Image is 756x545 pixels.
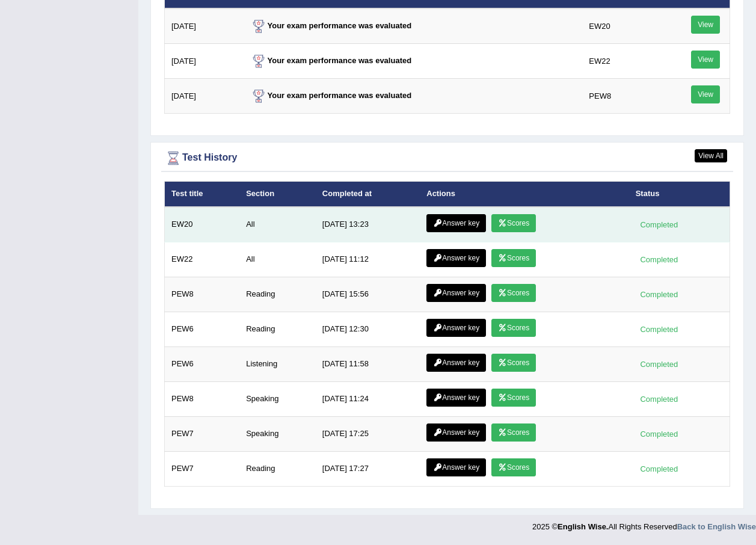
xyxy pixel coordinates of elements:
strong: English Wise. [558,522,608,531]
td: [DATE] 11:58 [316,346,420,381]
td: EW22 [582,44,657,79]
td: [DATE] 11:12 [316,242,420,277]
td: PEW7 [165,451,240,486]
td: Speaking [239,416,316,451]
div: Completed [636,463,683,475]
td: [DATE] 13:23 [316,207,420,242]
div: Completed [636,323,683,336]
a: Answer key [426,389,486,407]
td: All [239,242,316,277]
a: Answer key [426,284,486,302]
td: PEW6 [165,346,240,381]
td: Reading [239,277,316,312]
a: Answer key [426,319,486,337]
a: Answer key [426,214,486,232]
a: View [691,85,720,103]
a: Answer key [426,458,486,476]
strong: Your exam performance was evaluated [250,91,412,100]
td: Listening [239,346,316,381]
a: Scores [491,354,536,372]
a: Answer key [426,249,486,267]
a: Scores [491,458,536,476]
div: Completed [636,253,683,266]
td: [DATE] [165,8,243,44]
td: PEW8 [165,277,240,312]
th: Status [629,182,730,207]
a: Answer key [426,423,486,442]
strong: Your exam performance was evaluated [250,56,412,65]
div: Test History [164,149,730,167]
td: All [239,207,316,242]
div: 2025 © All Rights Reserved [532,515,756,532]
td: PEW6 [165,312,240,346]
div: Completed [636,288,683,301]
td: PEW8 [165,381,240,416]
div: Completed [636,358,683,371]
div: Completed [636,393,683,405]
a: Back to English Wise [677,522,756,531]
a: Scores [491,249,536,267]
td: [DATE] 12:30 [316,312,420,346]
td: EW22 [165,242,240,277]
a: Scores [491,319,536,337]
th: Actions [420,182,628,207]
td: PEW8 [582,79,657,114]
strong: Your exam performance was evaluated [250,21,412,30]
a: View [691,16,720,34]
a: Scores [491,214,536,232]
a: View [691,51,720,69]
div: Completed [636,218,683,231]
td: [DATE] 11:24 [316,381,420,416]
td: EW20 [582,8,657,44]
td: PEW7 [165,416,240,451]
a: Scores [491,389,536,407]
th: Test title [165,182,240,207]
a: Answer key [426,354,486,372]
td: [DATE] 17:25 [316,416,420,451]
a: Scores [491,284,536,302]
td: [DATE] [165,44,243,79]
td: Speaking [239,381,316,416]
td: [DATE] 17:27 [316,451,420,486]
a: View All [695,149,727,162]
div: Completed [636,428,683,440]
td: Reading [239,451,316,486]
th: Completed at [316,182,420,207]
a: Scores [491,423,536,442]
td: Reading [239,312,316,346]
td: [DATE] 15:56 [316,277,420,312]
td: [DATE] [165,79,243,114]
td: EW20 [165,207,240,242]
th: Section [239,182,316,207]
